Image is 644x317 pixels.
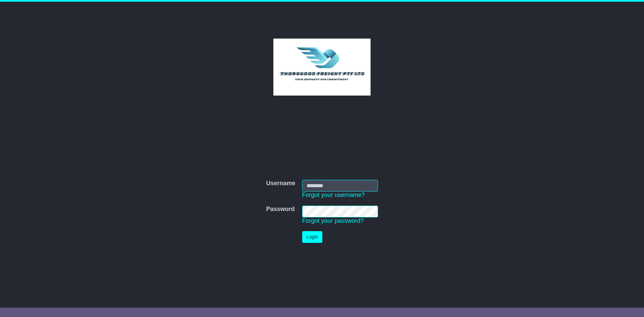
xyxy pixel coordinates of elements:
[266,206,294,213] label: Password
[273,39,371,96] img: Thorogood Freight Pty Ltd
[302,192,365,198] a: Forgot your username?
[266,180,295,187] label: Username
[302,217,364,224] a: Forgot your password?
[302,231,322,243] button: Login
